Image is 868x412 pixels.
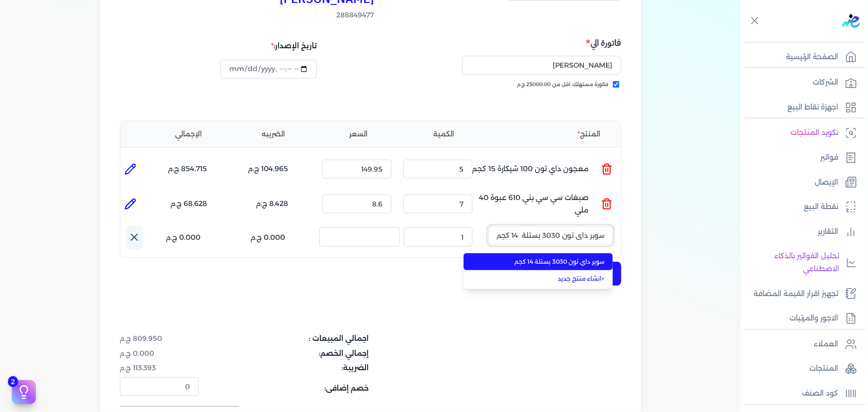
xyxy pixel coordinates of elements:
p: 8.428 ج.م [256,198,289,210]
ul: إسم المنتج [464,251,613,289]
li: الإجمالي [148,129,229,139]
a: الاجور والمرتبات [741,308,862,329]
p: اجهزة نقاط البيع [787,101,838,114]
a: الشركات [741,72,862,93]
span: + [602,275,605,282]
dd: 0.000 ج.م [120,348,199,359]
p: تجهيز اقرار القيمة المضافة [754,288,838,301]
input: إسم المستهلك [462,56,621,75]
p: كود الصنف [802,387,838,400]
p: 104.965 ج.م [248,163,289,176]
p: المنتجات [809,362,838,375]
button: إسم المنتج [488,226,613,249]
p: معجون داي تون 100 شيكارة 15 كجم [473,156,589,183]
a: نقطة البيع [741,197,862,217]
a: الإيصال [741,172,862,193]
dd: 113.393 ج.م [120,363,199,373]
a: كود الصنف [741,383,862,404]
li: السعر [318,129,399,139]
p: 854.715 ج.م [168,163,207,176]
p: 68.628 ج.م [171,198,207,210]
div: تاريخ الإصدار: [220,36,317,55]
p: 0.000 ج.م [166,231,201,244]
dt: خصم إضافى: [205,377,369,396]
a: تكويد المنتجات [741,122,862,143]
a: تجهيز اقرار القيمة المضافة [741,284,862,305]
p: الشركات [813,76,838,89]
a: العملاء [741,334,862,355]
input: إسم المنتج [488,226,613,245]
a: التقارير [741,221,862,242]
button: 2 [12,380,36,404]
a: المنتجات [741,358,862,379]
p: صبغات سي سي بني 610 عبوة 40 ملي [465,191,589,217]
img: logo [842,14,860,28]
li: الضريبه [233,129,314,139]
span: فاتورة مستهلك اقل من 25000.00 ج.م [517,81,609,89]
dt: اجمالي المبيعات : [205,333,369,344]
a: اجهزة نقاط البيع [741,97,862,118]
span: سوبر داي تون 3030 بستلة 14 كجم [483,257,605,266]
p: الصفحة الرئيسية [786,51,838,64]
a: انشاء منتج جديد [483,274,605,283]
dt: الضريبة: [205,363,369,373]
a: فواتير [741,147,862,168]
a: الصفحة الرئيسية [741,47,862,68]
dt: إجمالي الخصم: [205,348,369,359]
li: الكمية [403,129,484,139]
span: 2 [8,376,18,387]
a: تحليل الفواتير بالذكاء الاصطناعي [741,246,862,279]
p: العملاء [814,338,838,351]
p: نقطة البيع [804,201,838,213]
p: التقارير [818,225,838,238]
p: تكويد المنتجات [790,126,838,139]
p: فواتير [820,151,838,164]
span: 288849477 [120,10,375,20]
h5: فاتورة الي [374,36,621,49]
p: تحليل الفواتير بالذكاء الاصطناعي [746,250,839,275]
dd: 809.950 ج.م [120,333,199,344]
p: 0.000 ج.م [251,231,286,244]
li: المنتج [488,129,613,139]
input: فاتورة مستهلك اقل من 25000.00 ج.م [613,81,619,88]
p: الاجور والمرتبات [789,312,838,325]
p: الإيصال [815,176,838,189]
